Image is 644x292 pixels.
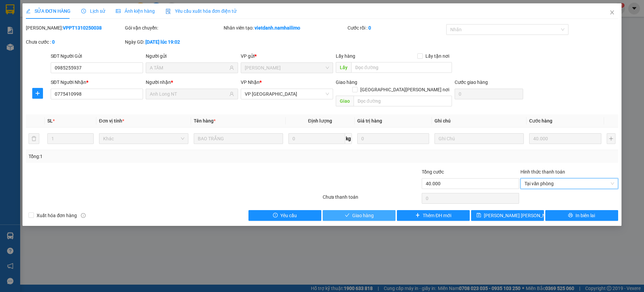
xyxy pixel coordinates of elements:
[345,213,350,218] span: check
[29,153,248,160] div: Tổng: 1
[323,210,396,221] button: checkGiao hàng
[607,133,615,144] button: plus
[352,212,374,219] span: Giao hàng
[336,53,355,59] span: Lấy hàng
[336,96,354,106] span: Giao
[150,64,228,71] input: Tên người gửi
[116,9,121,13] span: picture
[63,25,102,31] b: VPPT1310250038
[241,80,260,85] span: VP Nhận
[81,213,86,218] span: info-circle
[524,179,614,189] span: Tại văn phòng
[34,212,80,219] span: Xuất hóa đơn hàng
[397,210,470,221] button: plusThêm ĐH mới
[415,213,420,218] span: plus
[422,169,444,175] span: Tổng cước
[33,91,43,96] span: plus
[432,114,526,128] th: Ghi chú
[26,38,124,46] div: Chưa cước :
[322,193,421,205] div: Chưa thanh toán
[146,52,238,60] div: Người gửi
[520,169,565,175] label: Hình thức thanh toán
[47,118,53,124] span: SL
[576,212,595,219] span: In biên lai
[166,8,236,14] span: Yêu cầu xuất hóa đơn điện tử
[116,8,155,14] span: Ảnh kiện hàng
[125,24,223,32] div: Gói vận chuyển:
[336,80,357,85] span: Giao hàng
[336,62,351,73] span: Lấy
[357,133,429,144] input: 0
[248,210,321,221] button: exclamation-circleYêu cầu
[166,9,171,14] img: icon
[32,88,43,99] button: plus
[81,8,105,14] span: Lịch sử
[150,90,228,98] input: Tên người nhận
[423,212,451,219] span: Thêm ĐH mới
[308,118,332,124] span: Định lượng
[273,213,278,218] span: exclamation-circle
[609,10,615,15] span: close
[568,213,573,218] span: printer
[81,9,86,13] span: clock-circle
[354,96,452,106] input: Dọc đường
[545,210,618,221] button: printerIn biên lai
[194,118,216,124] span: Tên hàng
[476,213,481,218] span: save
[241,52,333,60] div: VP gửi
[358,86,452,93] span: [GEOGRAPHIC_DATA][PERSON_NAME] nơi
[29,133,39,144] button: delete
[26,8,71,14] span: SỬA ĐƠN HÀNG
[245,63,329,73] span: VP Phan Thiết
[280,212,297,219] span: Yêu cầu
[224,24,346,32] div: Nhân viên tạo:
[345,133,352,144] span: kg
[103,134,184,144] span: Khác
[529,133,601,144] input: 0
[51,52,143,60] div: SĐT Người Gửi
[348,24,445,32] div: Cước rồi :
[52,39,55,45] b: 0
[245,89,329,99] span: VP Nha Trang
[423,52,452,60] span: Lấy tận nơi
[125,38,223,46] div: Ngày GD:
[529,118,552,124] span: Cước hàng
[351,62,452,73] input: Dọc đường
[194,133,283,144] input: VD: Bàn, Ghế
[368,25,371,31] b: 0
[434,133,524,144] input: Ghi Chú
[229,92,234,96] span: user
[26,24,124,32] div: [PERSON_NAME]:
[455,89,523,99] input: Cước giao hàng
[471,210,544,221] button: save[PERSON_NAME] [PERSON_NAME]
[357,118,382,124] span: Giá trị hàng
[51,79,143,86] div: SĐT Người Nhận
[99,118,124,124] span: Đơn vị tính
[146,79,238,86] div: Người nhận
[255,25,300,31] b: vietdanh.namhailimo
[455,80,488,85] label: Cước giao hàng
[145,39,180,45] b: [DATE] lúc 19:02
[484,212,557,219] span: [PERSON_NAME] [PERSON_NAME]
[603,3,622,22] button: Close
[229,65,234,70] span: user
[26,9,31,13] span: edit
